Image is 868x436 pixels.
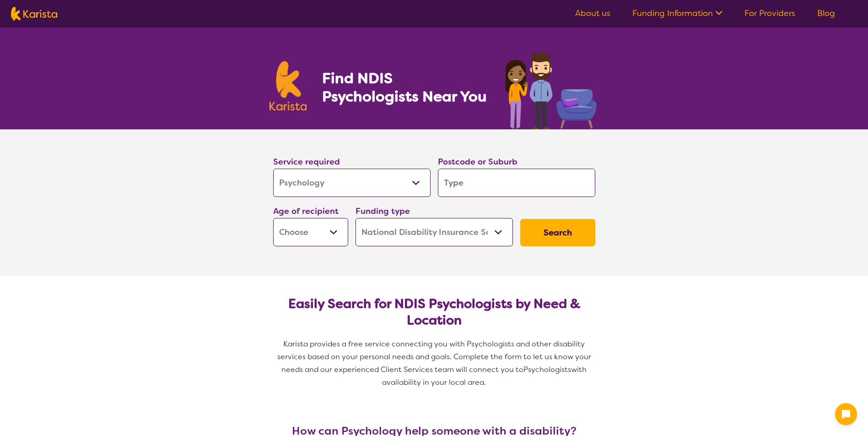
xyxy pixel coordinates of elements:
button: Search [520,219,595,246]
span: Karista provides a free service connecting you with Psychologists and other disability services b... [277,339,593,374]
span: Psychologists [523,365,571,374]
label: Postcode or Suburb [438,156,518,167]
label: Funding type [356,206,410,217]
label: Age of recipient [273,206,339,217]
img: Karista logo [11,7,57,21]
a: For Providers [744,8,795,19]
h2: Easily Search for NDIS Psychologists by Need & Location [280,296,588,329]
a: Blog [817,8,835,19]
img: psychology [502,49,599,129]
h1: Find NDIS Psychologists Near You [322,69,491,106]
a: About us [575,8,610,19]
img: Karista logo [270,61,307,111]
input: Type [438,169,595,197]
a: Funding Information [632,8,722,19]
label: Service required [273,156,340,167]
